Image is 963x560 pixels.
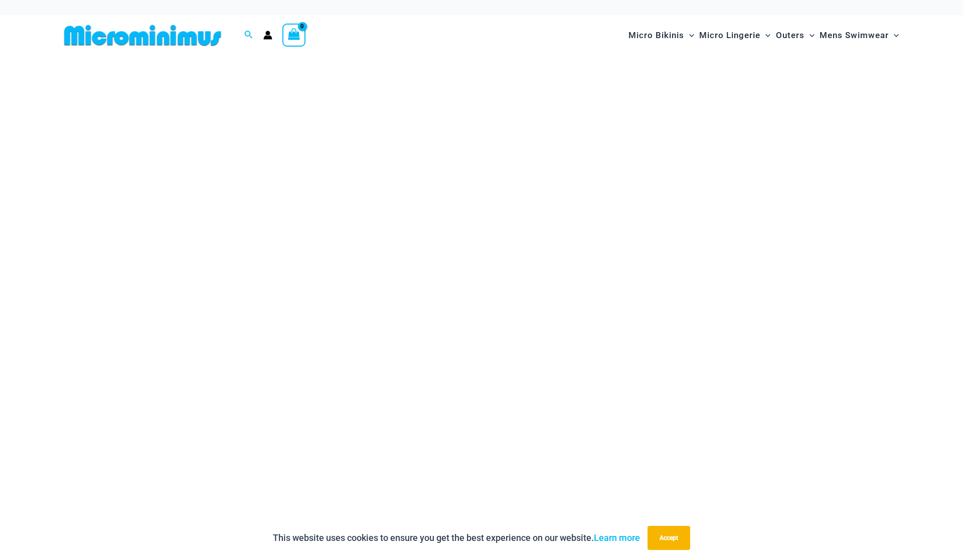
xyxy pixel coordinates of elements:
[805,23,815,48] span: Menu Toggle
[699,23,760,48] span: Micro Lingerie
[60,24,225,47] img: MM SHOP LOGO FLAT
[697,20,773,51] a: Micro LingerieMenu ToggleMenu Toggle
[648,526,690,550] button: Accept
[282,24,305,47] a: View Shopping Cart, empty
[626,20,697,51] a: Micro BikinisMenu ToggleMenu Toggle
[273,530,640,545] p: This website uses cookies to ensure you get the best experience on our website.
[820,23,889,48] span: Mens Swimwear
[776,23,805,48] span: Outers
[594,532,640,543] a: Learn more
[628,23,684,48] span: Micro Bikinis
[760,23,770,48] span: Menu Toggle
[684,23,694,48] span: Menu Toggle
[817,20,901,51] a: Mens SwimwearMenu ToggleMenu Toggle
[889,23,899,48] span: Menu Toggle
[244,29,253,42] a: Search icon link
[263,31,272,40] a: Account icon link
[773,20,817,51] a: OutersMenu ToggleMenu Toggle
[624,19,903,52] nav: Site Navigation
